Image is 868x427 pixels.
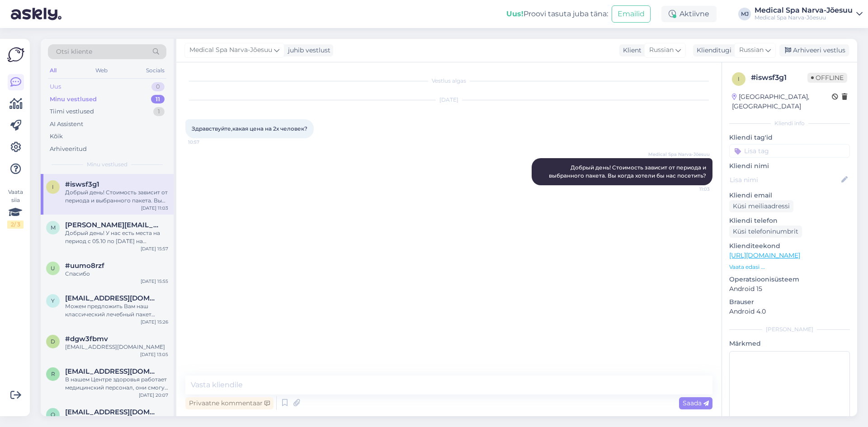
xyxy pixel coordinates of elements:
span: Здравствуйте,какая цена на 2х человек? [192,125,307,132]
div: juhib vestlust [284,46,330,55]
b: Uus! [506,9,524,18]
div: Добрый день! У нас есть места на период с 05.10 по [DATE] на сеньорский оздоровительный пакет. Ва... [65,229,168,245]
div: [DATE] 15:57 [141,245,168,252]
span: Minu vestlused [87,160,127,169]
div: 2 / 3 [7,221,24,229]
p: Android 15 [729,284,850,294]
div: [DATE] 15:26 [141,319,168,325]
span: Russian [649,45,674,55]
span: r [51,371,55,377]
div: Medical Spa Narva-Jõesuu [755,14,853,21]
div: Tiimi vestlused [50,107,94,116]
span: Russian [739,45,764,55]
span: Offline [807,73,847,83]
div: Privaatne kommentaar [185,397,274,409]
div: Socials [144,65,166,76]
p: Android 4.0 [729,307,850,316]
div: Arhiveeritud [50,145,87,154]
div: Küsi telefoninumbrit [729,225,802,238]
div: Arhiveeri vestlus [779,44,849,56]
div: Proovi tasuta juba täna: [506,9,608,19]
span: #uumo8rzf [65,262,104,270]
span: Medical Spa Narva-Jõesuu [648,151,710,158]
div: 1 [153,107,165,116]
span: i [738,75,740,82]
div: 11 [151,95,165,104]
div: Web [94,65,109,76]
div: В нашем Центре здоровья работает медицинский персонал, они смогут посоветовать для вас процедуры ... [65,375,168,392]
input: Lisa nimi [730,175,840,185]
button: Emailid [612,5,651,23]
span: yana_gribovich@mail.ru [65,294,159,302]
p: Operatsioonisüsteem [729,275,850,284]
span: Saada [683,399,709,407]
div: [DATE] [185,96,712,104]
a: [URL][DOMAIN_NAME] [729,251,800,259]
p: Kliendi tag'id [729,133,850,142]
div: Vestlus algas [185,77,712,85]
div: MJ [738,8,751,20]
span: #dgw3fbmv [65,335,108,343]
p: Kliendi telefon [729,216,850,225]
span: 11:03 [676,186,710,192]
div: Kliendi info [729,119,850,127]
p: Märkmed [729,339,850,348]
div: AI Assistent [50,120,83,129]
a: Medical Spa Narva-JõesuuMedical Spa Narva-Jõesuu [755,7,863,21]
div: [DATE] 11:03 [141,205,168,211]
span: u [51,265,55,272]
div: [PERSON_NAME] [729,325,850,333]
span: robertjude24@gmail.com [65,367,159,375]
div: Добрый день! Стоимость зависит от периода и выбранного пакета. Вы когда хотели бы нас посетить? [65,188,168,205]
div: Klienditugi [693,46,731,55]
p: Brauser [729,297,850,307]
div: 0 [151,82,165,91]
div: Vaata siia [7,188,24,229]
p: Kliendi nimi [729,161,850,171]
div: [DATE] 15:55 [141,278,168,285]
div: # iswsf3g1 [751,72,807,83]
div: Aktiivne [661,6,717,22]
div: [DATE] 13:05 [140,351,168,358]
input: Lisa tag [729,144,850,158]
div: Kõik [50,132,63,141]
span: Otsi kliente [56,47,92,56]
span: Добрый день! Стоимость зависит от периода и выбранного пакета. Вы когда хотели бы нас посетить? [549,164,708,179]
div: [EMAIL_ADDRESS][DOMAIN_NAME] [65,343,168,351]
img: Askly Logo [7,46,24,63]
span: ots2013@msil.ru [65,408,159,416]
span: i [52,183,54,190]
span: o [51,411,55,418]
span: m [51,224,56,231]
span: maria.poptsova@icloud.com [65,221,159,229]
div: [DATE] 20:07 [139,392,168,399]
span: #iswsf3g1 [65,180,99,188]
div: [GEOGRAPHIC_DATA], [GEOGRAPHIC_DATA] [732,92,832,111]
div: Спасибо [65,270,168,278]
p: Vaata edasi ... [729,263,850,271]
span: 10:57 [188,139,222,145]
p: Klienditeekond [729,241,850,251]
div: All [48,65,58,76]
div: Medical Spa Narva-Jõesuu [755,7,853,14]
span: y [51,297,55,304]
div: Minu vestlused [50,95,97,104]
div: Uus [50,82,61,91]
span: Medical Spa Narva-Jõesuu [189,45,272,55]
p: Kliendi email [729,191,850,200]
div: Klient [619,46,642,55]
div: Можем предложить Вам наш классический лечебный пакет "Скажи Здоровью Да!" [URL][DOMAIN_NAME] На п... [65,302,168,319]
div: Küsi meiliaadressi [729,200,793,212]
span: d [51,338,55,345]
